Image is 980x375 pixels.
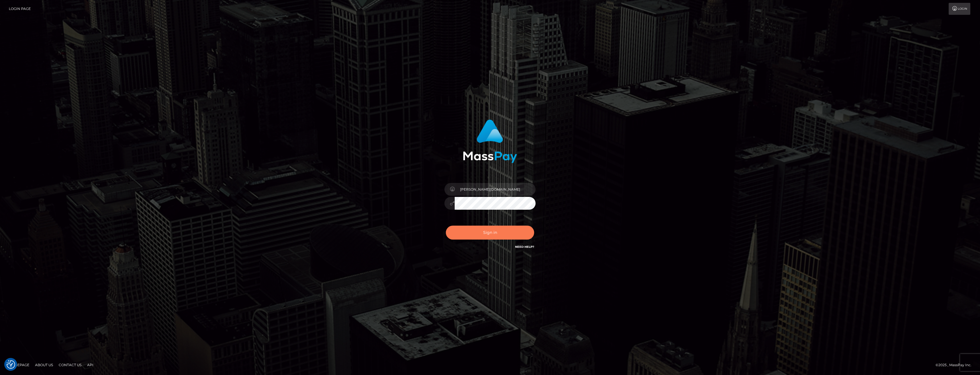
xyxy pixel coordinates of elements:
img: MassPay Login [463,119,517,163]
a: Contact Us [56,360,84,369]
input: Username... [455,183,536,196]
a: About Us [33,360,55,369]
a: Need Help? [515,245,534,249]
a: Login Page [9,3,31,15]
a: API [85,360,96,369]
div: © 2025 , MassPay Inc. [936,362,976,368]
a: Homepage [6,360,32,369]
img: Revisit consent button [7,360,15,369]
button: Consent Preferences [7,360,15,369]
button: Sign in [446,226,534,240]
a: Login [949,3,970,15]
